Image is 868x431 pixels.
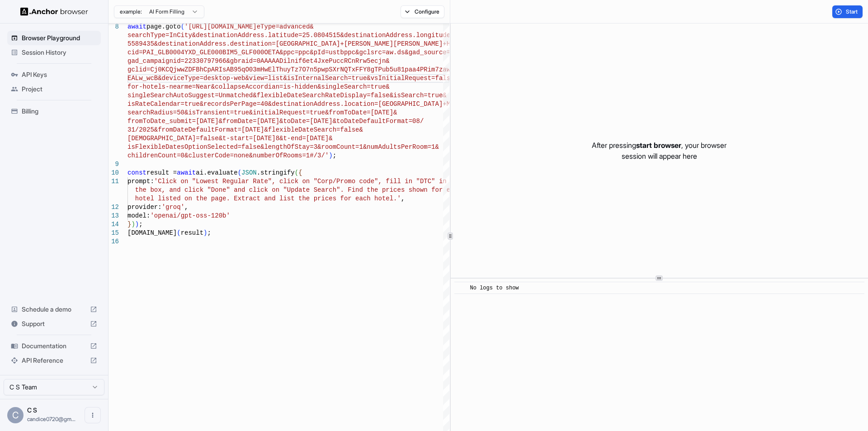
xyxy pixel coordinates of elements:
[401,195,405,202] span: ,
[154,178,344,185] span: 'Click on "Lowest Regular Rate", click on "Corp/Pr
[146,23,181,30] span: page.goto
[150,212,230,219] span: 'openai/gpt-oss-120b'
[181,23,184,30] span: (
[325,186,462,194] span: rch". Find the prices shown for each
[470,285,519,291] span: No logs to show
[22,48,97,57] span: Session History
[636,141,681,150] span: start browser
[177,169,196,176] span: await
[127,118,287,125] span: fromToDate_submit=[DATE]&fromDate=[DATE]&t
[459,284,463,293] span: ​
[325,195,401,202] span: ces for each hotel.'
[317,152,329,159] span: 3/'
[317,32,469,39] span: 804515&destinationAddress.longitude=121.
[257,23,314,30] span: eType=advanced&
[203,229,207,237] span: )
[127,204,162,211] span: provider:
[7,302,101,317] div: Schedule a demo
[108,203,119,212] div: 12
[120,8,142,15] span: example:
[127,66,317,73] span: gclid=Cj0KCQjwwZDFBhCpARIsAB95qO03mHwElThuyTz7O7n5
[177,229,180,237] span: (
[108,23,119,31] div: 8
[207,229,211,237] span: ;
[333,152,336,159] span: ;
[108,160,119,169] div: 9
[127,169,146,176] span: const
[108,169,119,177] div: 10
[127,109,317,116] span: searchRadius=50&isTransient=true&initialRequest=tr
[317,57,390,65] span: JxePuccRCnRrw5ecjn&
[127,178,154,185] span: prompt:
[832,5,863,18] button: Start
[344,178,447,185] span: omo code", fill in "DTC" in
[22,107,97,116] span: Billing
[317,92,447,99] span: chRateDisplay=false&isSearch=true&
[317,143,439,151] span: &roomCount=1&numAdultsPerRoom=1&
[135,186,325,194] span: the box, and click "Done" and click on "Update Sea
[317,109,397,116] span: ue&fromToDate=[DATE]&
[317,100,504,108] span: ddress.location=[GEOGRAPHIC_DATA]+Marriott+Hotel&
[181,229,203,237] span: result
[135,195,325,202] span: hotel listed on the page. Extract and list the pri
[7,407,24,423] div: C
[127,40,393,47] span: 5589435&destinationAddress.destination=[GEOGRAPHIC_DATA]+[PERSON_NAME]
[7,317,101,331] div: Support
[7,104,101,118] div: Billing
[22,319,86,328] span: Support
[257,169,295,176] span: .stringify
[7,67,101,82] div: API Keys
[127,83,317,90] span: for-hotels-nearme=Near&collapseAccordian=is-hidden
[108,237,119,246] div: 16
[127,152,317,159] span: childrenCount=0&clusterCode=none&numberOfRooms=1#/
[127,229,177,237] span: [DOMAIN_NAME]
[127,143,317,151] span: isFlexibleDatesOptionSelected=false&lengthOfStay=3
[393,40,504,47] span: [PERSON_NAME]+Hotel&nst=paid&
[238,169,241,176] span: (
[22,70,97,79] span: API Keys
[127,23,146,30] span: await
[127,75,317,82] span: EALw_wcB&deviceType=desktop-web&view=list&isIntern
[7,353,101,368] div: API Reference
[108,220,119,229] div: 14
[241,169,257,176] span: JSON
[146,169,177,176] span: result =
[162,204,184,211] span: 'groq'
[131,221,135,228] span: )
[22,356,86,365] span: API Reference
[846,8,859,15] span: Start
[302,126,363,133] span: ateSearch=false&
[298,169,302,176] span: {
[127,100,317,108] span: isRateCalendar=true&recordsPerPage=40&destinationA
[127,49,317,56] span: cid=PAI_GLB0004YXD_GLE000BIM5_GLF000OETA&ppc=ppc&p
[139,221,142,228] span: ;
[317,49,458,56] span: Id=ustbppc&gclsrc=aw.ds&gad_source=1&
[127,32,317,39] span: searchType=InCity&destinationAddress.latitude=25.0
[7,31,101,45] div: Browser Playground
[7,82,101,96] div: Project
[184,23,257,30] span: '[URL][DOMAIN_NAME]
[127,221,131,228] span: }
[108,229,119,237] div: 15
[108,212,119,220] div: 13
[7,339,101,353] div: Documentation
[592,140,726,161] p: After pressing , your browser session will appear here
[127,212,150,219] span: model:
[317,83,390,90] span: &singleSearch=true&
[127,126,302,133] span: 31/2025&fromDateDefaultFormat=[DATE]&flexibleD
[184,204,188,211] span: ,
[7,45,101,60] div: Session History
[276,135,333,142] span: 8&t-end=[DATE]&
[22,33,97,43] span: Browser Playground
[108,177,119,186] div: 11
[295,169,298,176] span: (
[27,416,75,422] span: candice0720@gmail.com
[135,221,139,228] span: )
[22,341,86,350] span: Documentation
[317,75,458,82] span: alSearch=true&vsInitialRequest=false&
[317,66,469,73] span: pwpSXrNQTxFFY8gTPub5u81paa4PRim7zawaAkZu
[85,407,101,423] button: Open menu
[329,152,332,159] span: )
[127,135,276,142] span: [DEMOGRAPHIC_DATA]=false&t-start=[DATE]
[127,57,317,65] span: gad_campaignid=22330797966&gbraid=0AAAAADilnif6et4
